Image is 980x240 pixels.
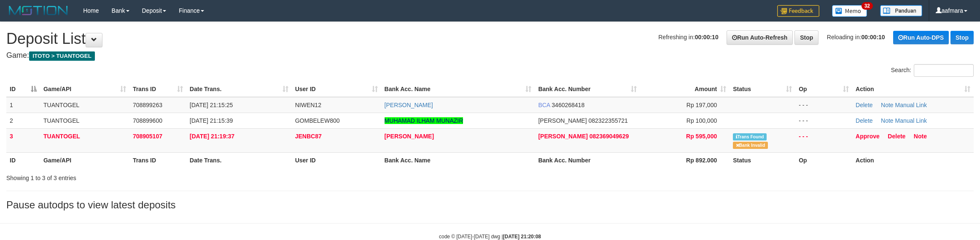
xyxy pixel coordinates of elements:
[852,152,974,168] th: Action
[186,81,292,97] th: Date Trans.: activate to sort column ascending
[6,4,70,17] img: MOTION_logo.png
[190,102,233,108] span: [DATE] 21:15:25
[687,117,717,124] span: Rp 100,000
[950,31,974,44] a: Stop
[40,152,129,168] th: Game/API
[381,152,535,168] th: Bank Acc. Name
[6,113,40,128] td: 2
[292,81,381,97] th: User ID: activate to sort column ascending
[6,51,974,60] h4: Game:
[893,31,949,44] a: Run Auto-DPS
[552,102,584,108] span: Copy 3460268418 to clipboard
[385,102,433,108] a: [PERSON_NAME]
[856,102,872,108] a: Delete
[295,102,321,108] span: NIWEN12
[895,117,927,124] a: Manual Link
[6,152,40,168] th: ID
[891,64,974,77] label: Search:
[186,152,292,168] th: Date Trans.
[503,234,541,240] strong: [DATE] 21:20:08
[795,152,852,168] th: Op
[856,133,880,140] a: Approve
[29,51,95,61] span: ITOTO > TUANTOGEL
[733,142,767,149] span: Bank is not match
[856,117,872,124] a: Delete
[795,81,852,97] th: Op: activate to sort column ascending
[6,170,402,182] div: Showing 1 to 3 of 3 entries
[538,117,587,124] span: [PERSON_NAME]
[133,117,162,124] span: 708899600
[727,30,793,45] a: Run Auto-Refresh
[880,5,922,16] img: panduan.png
[686,133,717,140] span: Rp 595,000
[588,117,627,124] span: Copy 082322355721 to clipboard
[190,117,233,124] span: [DATE] 21:15:39
[381,81,535,97] th: Bank Acc. Name: activate to sort column ascending
[6,81,40,97] th: ID: activate to sort column descending
[295,117,340,124] span: GOMBELEW800
[439,234,541,240] small: code © [DATE]-[DATE] dwg |
[535,81,640,97] th: Bank Acc. Number: activate to sort column ascending
[827,34,885,40] span: Reloading in:
[129,81,186,97] th: Trans ID: activate to sort column ascending
[795,97,852,113] td: - - -
[914,64,974,77] input: Search:
[695,34,719,40] strong: 00:00:10
[385,117,463,124] a: MUHAMAD ILHAM MUNAZIR
[292,152,381,168] th: User ID
[795,113,852,128] td: - - -
[795,128,852,152] td: - - -
[6,30,974,47] h1: Deposit List
[888,133,905,140] a: Delete
[6,200,974,210] h3: Pause autodps to view latest deposits
[862,2,873,10] span: 32
[832,5,867,17] img: Button%20Memo.svg
[914,133,927,140] a: Note
[730,81,795,97] th: Status: activate to sort column ascending
[777,5,819,17] img: Feedback.jpg
[687,102,717,108] span: Rp 197,000
[538,102,550,108] span: BCA
[794,30,818,45] a: Stop
[40,81,129,97] th: Game/API: activate to sort column ascending
[895,102,927,108] a: Manual Link
[385,133,434,140] a: [PERSON_NAME]
[852,81,974,97] th: Action: activate to sort column ascending
[535,152,640,168] th: Bank Acc. Number
[129,152,186,168] th: Trans ID
[133,133,162,140] span: 708905107
[40,97,129,113] td: TUANTOGEL
[40,113,129,128] td: TUANTOGEL
[295,133,322,140] span: JENBC87
[6,128,40,152] td: 3
[538,133,587,140] span: [PERSON_NAME]
[640,152,730,168] th: Rp 892.000
[881,117,894,124] a: Note
[733,133,767,140] span: Similar transaction found
[40,128,129,152] td: TUANTOGEL
[881,102,894,108] a: Note
[730,152,795,168] th: Status
[133,102,162,108] span: 708899263
[590,133,629,140] span: Copy 082369049629 to clipboard
[6,97,40,113] td: 1
[862,34,885,40] strong: 00:00:10
[190,133,234,140] span: [DATE] 21:19:37
[658,34,718,40] span: Refreshing in:
[640,81,730,97] th: Amount: activate to sort column ascending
